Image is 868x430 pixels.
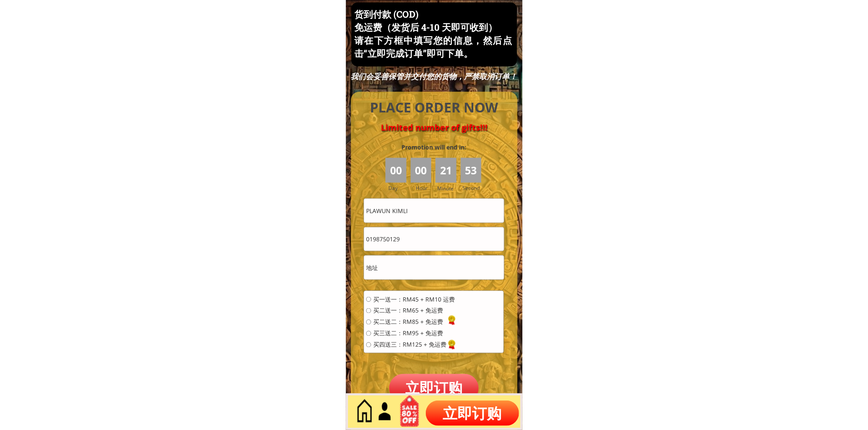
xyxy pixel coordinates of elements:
[416,184,433,192] h3: Hour
[389,374,479,402] p: 立即订购
[373,319,455,325] span: 买二送二：RM85 + 免运费
[373,331,455,337] span: 买三送二：RM95 + 免运费
[426,401,519,426] p: 立即订购
[437,184,456,192] h3: Minute
[354,8,512,60] h3: 货到付款 (COD) 免运费（发货后 4-10 天即可收到） 请在下方框中填写您的信息，然后点击“立即完成订单”即可下单。
[463,184,483,192] h3: Second
[386,143,481,152] h3: Promotion will end in:
[373,308,455,314] span: 买二送一：RM65 + 免运费
[373,342,455,348] span: 买四送三：RM125 + 免运费
[361,123,508,133] h4: Limited number of gifts!!!
[364,199,504,222] input: 姓名
[388,184,409,192] h3: Day
[373,296,455,302] span: 买一送一：RM45 + RM10 运费
[350,72,518,81] div: 我们会妥善保管并交付您的货物，严禁取消订单！
[364,227,504,251] input: 电话
[361,98,508,117] h4: PLACE ORDER NOW
[364,256,504,279] input: 地址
